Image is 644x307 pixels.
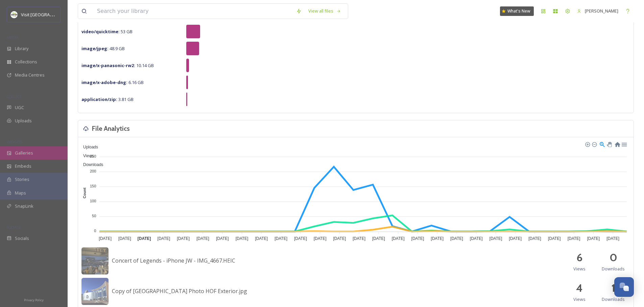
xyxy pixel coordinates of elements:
[509,236,522,241] tspan: [DATE]
[353,236,365,241] tspan: [DATE]
[15,118,32,124] span: Uploads
[587,236,600,241] tspan: [DATE]
[548,236,561,241] tspan: [DATE]
[607,142,611,146] div: Panning
[585,8,618,14] span: [PERSON_NAME]
[411,236,424,241] tspan: [DATE]
[81,79,127,85] strong: image/x-adobe-dng :
[78,153,94,158] span: Views
[294,236,307,241] tspan: [DATE]
[81,96,134,102] span: 3.81 GB
[621,141,627,147] div: Menu
[92,214,96,218] tspan: 50
[585,142,590,146] div: Zoom In
[490,236,502,241] tspan: [DATE]
[574,4,622,18] a: [PERSON_NAME]
[81,28,133,35] span: 53 GB
[599,141,605,147] div: Selection Zoom
[15,163,31,169] span: Embeds
[112,287,247,295] span: Copy of [GEOGRAPHIC_DATA] Photo HOF Exterior.jpg
[15,176,29,183] span: Stories
[15,72,45,78] span: Media Centres
[81,247,109,274] img: 2d080b65-ee85-4ec6-94f5-b62688426cf0.jpg
[614,141,620,147] div: Reset Zoom
[431,236,444,241] tspan: [DATE]
[470,236,483,241] tspan: [DATE]
[15,45,28,52] span: Library
[90,184,96,188] tspan: 150
[573,296,586,303] span: Views
[372,236,385,241] tspan: [DATE]
[333,236,346,241] tspan: [DATE]
[99,236,112,241] tspan: [DATE]
[606,236,619,241] tspan: [DATE]
[78,145,98,149] span: Uploads
[15,104,24,111] span: UGC
[602,296,625,303] span: Downloads
[78,162,103,167] span: Downloads
[15,203,33,209] span: SnapLink
[138,236,151,241] tspan: [DATE]
[255,236,268,241] tspan: [DATE]
[158,236,170,241] tspan: [DATE]
[450,236,463,241] tspan: [DATE]
[573,266,586,272] span: Views
[90,154,96,158] tspan: 250
[81,62,135,68] strong: image/x-panasonic-rw2 :
[568,236,580,241] tspan: [DATE]
[92,124,130,134] h3: File Analytics
[81,45,125,52] span: 48.9 GB
[500,6,534,16] a: What's New
[118,236,131,241] tspan: [DATE]
[90,169,96,173] tspan: 200
[576,280,583,296] h2: 4
[614,277,634,297] button: Open Chat
[7,139,22,144] span: WIDGETS
[94,229,96,233] tspan: 0
[81,79,144,85] span: 6.16 GB
[236,236,248,241] tspan: [DATE]
[392,236,405,241] tspan: [DATE]
[15,150,33,156] span: Galleries
[576,249,582,266] h2: 6
[83,187,87,198] text: Count
[81,45,109,52] strong: image/jpeg :
[81,96,117,102] strong: application/zip :
[610,249,617,266] h2: 0
[7,35,19,40] span: MEDIA
[24,298,44,302] span: Privacy Policy
[611,280,615,296] h2: 1
[94,4,293,19] input: Search your library
[15,235,29,242] span: Socials
[275,236,287,241] tspan: [DATE]
[528,236,541,241] tspan: [DATE]
[602,266,625,272] span: Downloads
[196,236,209,241] tspan: [DATE]
[112,257,235,264] span: Concert of Legends - iPhone JW - IMG_4667.HEIC
[81,28,120,35] strong: video/quicktime :
[7,94,21,99] span: COLLECT
[21,11,73,18] span: Visit [GEOGRAPHIC_DATA]
[305,4,344,18] a: View all files
[314,236,327,241] tspan: [DATE]
[15,190,26,196] span: Maps
[81,278,109,305] img: 5e174222-a7ba-48f9-b8c0-7a8d2f1229c9.jpg
[592,142,596,146] div: Zoom Out
[216,236,229,241] tspan: [DATE]
[11,11,18,18] img: download.jpeg
[90,199,96,203] tspan: 100
[15,59,37,65] span: Collections
[7,225,20,230] span: SOCIALS
[24,295,44,304] a: Privacy Policy
[81,62,154,68] span: 10.14 GB
[177,236,190,241] tspan: [DATE]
